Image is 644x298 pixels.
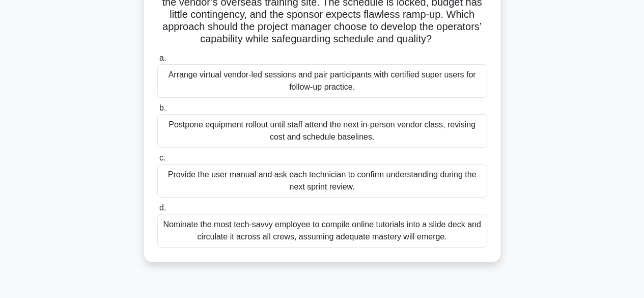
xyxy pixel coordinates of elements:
[157,64,487,98] div: Arrange virtual vendor-led sessions and pair participants with certified super users for follow-u...
[159,203,166,212] span: d.
[159,53,166,62] span: a.
[159,103,166,112] span: b.
[157,214,487,248] div: Nominate the most tech-savvy employee to compile online tutorials into a slide deck and circulate...
[159,153,165,162] span: c.
[157,164,487,198] div: Provide the user manual and ask each technician to confirm understanding during the next sprint r...
[157,114,487,148] div: Postpone equipment rollout until staff attend the next in-person vendor class, revising cost and ...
